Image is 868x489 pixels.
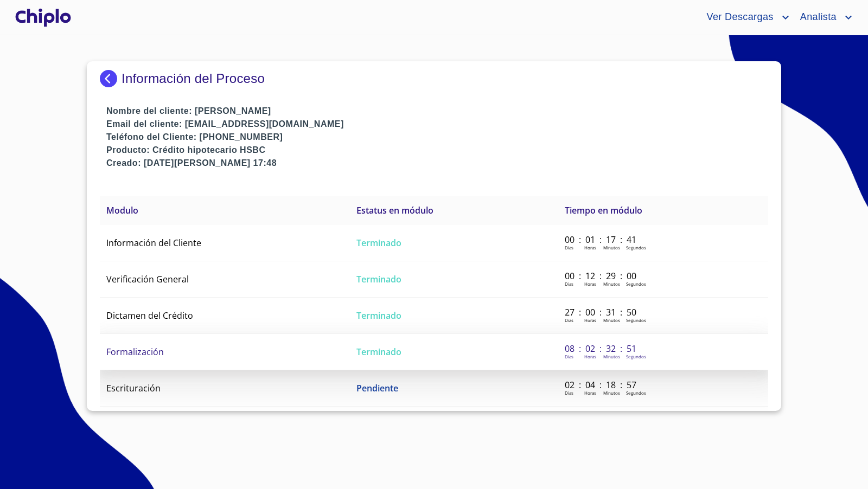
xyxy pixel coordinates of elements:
p: Horas [584,390,596,396]
span: Terminado [356,346,401,358]
span: Ver Descargas [698,9,778,26]
p: Segundos [626,317,646,323]
p: 00 : 01 : 17 : 41 [565,234,638,246]
p: Minutos [603,353,620,359]
p: Segundos [626,390,646,396]
p: Dias [565,244,573,250]
img: Docupass spot blue [100,70,122,87]
button: account of current user [792,9,855,26]
p: Segundos [626,281,646,287]
p: Creado: [DATE][PERSON_NAME] 17:48 [106,157,768,170]
p: Teléfono del Cliente: [PHONE_NUMBER] [106,131,768,144]
p: Información del Proceso [122,71,265,86]
p: 08 : 02 : 32 : 51 [565,343,638,355]
p: Horas [584,244,596,250]
p: Minutos [603,317,620,323]
p: 02 : 04 : 18 : 57 [565,379,638,391]
span: Terminado [356,237,401,249]
span: Terminado [356,310,401,321]
p: Dias [565,317,573,323]
p: Minutos [603,244,620,250]
span: Pendiente [356,382,398,394]
span: Tiempo en módulo [565,204,642,216]
span: Dictamen del Crédito [106,310,193,321]
p: Producto: Crédito hipotecario HSBC [106,144,768,157]
p: Minutos [603,281,620,287]
div: Información del Proceso [100,70,768,87]
p: Nombre del cliente: [PERSON_NAME] [106,105,768,118]
span: Terminado [356,273,401,285]
span: Verificación General [106,273,189,285]
p: Dias [565,281,573,287]
p: Email del cliente: [EMAIL_ADDRESS][DOMAIN_NAME] [106,118,768,131]
p: Horas [584,317,596,323]
p: Minutos [603,390,620,396]
p: Horas [584,281,596,287]
span: Estatus en módulo [356,204,433,216]
p: Segundos [626,353,646,359]
span: Modulo [106,204,138,216]
span: Escrituración [106,382,161,394]
p: Dias [565,390,573,396]
span: Información del Cliente [106,237,201,249]
button: account of current user [698,9,792,26]
p: 27 : 00 : 31 : 50 [565,306,638,318]
span: Formalización [106,346,164,358]
p: Dias [565,353,573,359]
p: Horas [584,353,596,359]
p: Segundos [626,244,646,250]
span: Analista [792,9,842,26]
p: 00 : 12 : 29 : 00 [565,270,638,282]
